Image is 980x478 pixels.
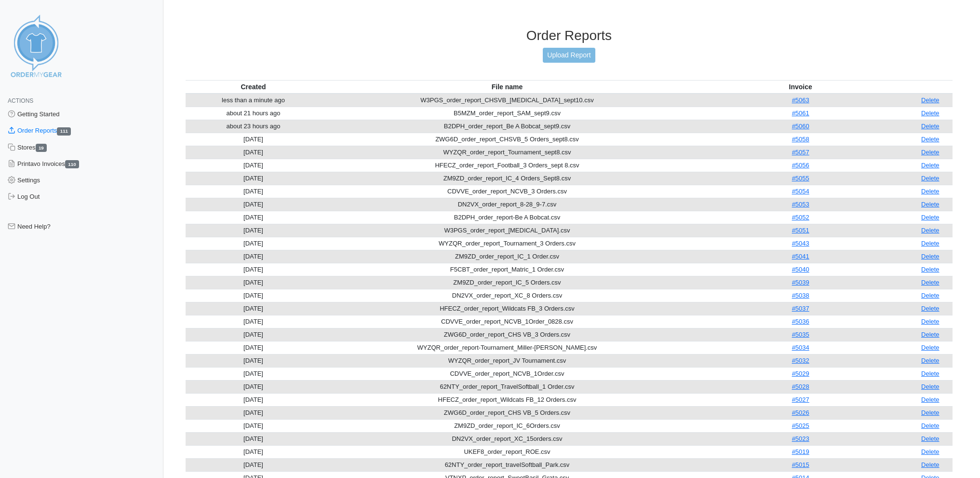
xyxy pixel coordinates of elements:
td: [DATE] [186,172,321,185]
a: Delete [921,162,940,169]
a: #5019 [792,448,809,455]
td: WYZQR_order_report_JV Tournament.csv [321,354,693,367]
a: #5056 [792,162,809,169]
a: #5060 [792,123,809,130]
a: Delete [921,305,940,312]
td: [DATE] [186,159,321,172]
a: Delete [921,357,940,364]
a: Delete [921,409,940,416]
a: #5034 [792,344,809,351]
td: ZWG6D_order_report_CHS VB_5 Orders.csv [321,406,693,419]
a: Delete [921,279,940,286]
a: #5027 [792,396,809,403]
a: Delete [921,175,940,182]
a: #5053 [792,201,809,208]
a: #5052 [792,214,809,221]
a: #5058 [792,136,809,143]
a: #5038 [792,292,809,299]
td: [DATE] [186,367,321,380]
a: Delete [921,240,940,247]
a: Delete [921,136,940,143]
a: Delete [921,435,940,442]
h3: Order Reports [186,27,953,44]
th: Invoice [693,80,908,94]
a: Delete [921,109,940,117]
td: [DATE] [186,393,321,406]
a: #5057 [792,149,809,156]
span: 110 [65,160,79,168]
a: #5035 [792,331,809,338]
td: ZWG6D_order_report_CHSVB_5 Orders_sept8.csv [321,133,693,146]
a: #5025 [792,422,809,429]
a: Delete [921,253,940,260]
a: #5037 [792,305,809,312]
td: [DATE] [186,263,321,276]
td: less than a minute ago [186,94,321,107]
a: #5028 [792,383,809,390]
td: [DATE] [186,185,321,198]
td: [DATE] [186,380,321,393]
td: W3PGS_order_report_[MEDICAL_DATA].csv [321,224,693,237]
a: #5026 [792,409,809,416]
td: [DATE] [186,458,321,471]
a: Delete [921,370,940,377]
a: Delete [921,461,940,468]
a: #5051 [792,227,809,234]
td: [DATE] [186,276,321,289]
td: B2DPH_order_report_Be A Bobcat_sept9.csv [321,120,693,133]
td: ZM9ZD_order_report_IC_4 Orders_Sept8.csv [321,172,693,185]
td: [DATE] [186,432,321,445]
td: [DATE] [186,133,321,146]
td: [DATE] [186,237,321,250]
a: Delete [921,201,940,208]
td: [DATE] [186,250,321,263]
td: [DATE] [186,146,321,159]
a: Delete [921,188,940,195]
td: HFECZ_order_report_Wildcats FB_3 Orders.csv [321,302,693,315]
a: Delete [921,266,940,273]
a: #5063 [792,96,809,104]
a: Delete [921,344,940,351]
td: ZM9ZD_order_report_IC_6Orders.csv [321,419,693,432]
td: [DATE] [186,354,321,367]
td: [DATE] [186,419,321,432]
td: [DATE] [186,315,321,328]
a: Delete [921,227,940,234]
td: [DATE] [186,302,321,315]
td: 62NTY_order_report_travelSoftball_Park.csv [321,458,693,471]
span: 19 [36,144,47,152]
td: ZM9ZD_order_report_IC_5 Orders.csv [321,276,693,289]
a: #5061 [792,109,809,117]
td: WYZQR_order_report_Tournament_3 Orders.csv [321,237,693,250]
a: #5054 [792,188,809,195]
span: 111 [57,127,71,136]
td: WYZQR_order_report-Tournament_Miller-[PERSON_NAME].csv [321,341,693,354]
td: W3PGS_order_report_CHSVB_[MEDICAL_DATA]_sept10.csv [321,94,693,107]
td: CDVVE_order_report_NCVB_1Order_0828.csv [321,315,693,328]
a: #5055 [792,175,809,182]
a: Delete [921,292,940,299]
a: Delete [921,96,940,104]
a: #5041 [792,253,809,260]
td: [DATE] [186,445,321,458]
td: B2DPH_order_report-Be A Bobcat.csv [321,211,693,224]
td: [DATE] [186,224,321,237]
a: #5036 [792,318,809,325]
a: Delete [921,448,940,455]
td: [DATE] [186,328,321,341]
td: DN2VX_order_report_XC_15orders.csv [321,432,693,445]
a: Upload Report [543,48,595,63]
a: Delete [921,383,940,390]
a: Delete [921,422,940,429]
span: Actions [8,97,33,104]
td: UKEF8_order_report_ROE.csv [321,445,693,458]
td: DN2VX_order_report_8-28_9-7.csv [321,198,693,211]
td: [DATE] [186,211,321,224]
td: about 21 hours ago [186,107,321,120]
a: #5023 [792,435,809,442]
a: #5015 [792,461,809,468]
a: Delete [921,396,940,403]
th: Created [186,80,321,94]
td: F5CBT_order_report_Matric_1 Order.csv [321,263,693,276]
td: 62NTY_order_report_TravelSoftball_1 Order.csv [321,380,693,393]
